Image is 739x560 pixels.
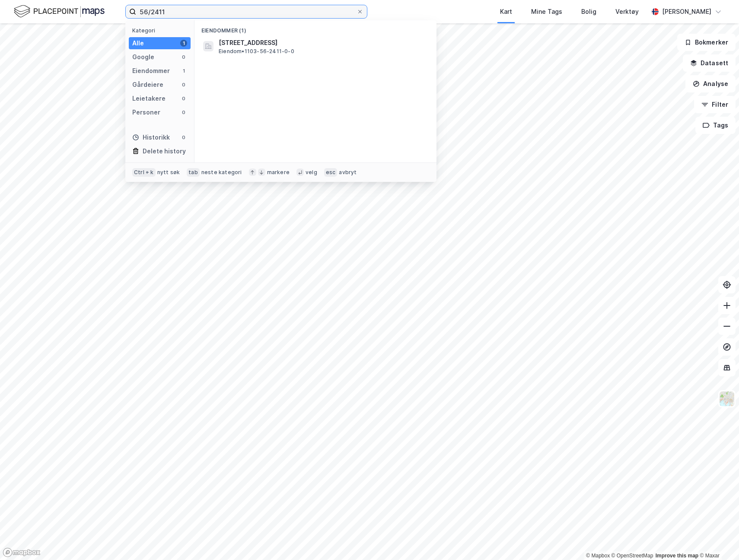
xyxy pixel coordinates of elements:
div: avbryt [339,169,357,176]
img: Z [719,391,735,407]
div: 1 [180,67,187,74]
iframe: Chat Widget [696,519,739,560]
button: Tags [695,117,736,134]
div: [PERSON_NAME] [662,6,711,17]
div: Gårdeiere [132,80,163,90]
div: neste kategori [201,169,242,176]
div: Kart [500,6,512,17]
div: Alle [132,38,144,48]
button: Analyse [685,75,736,92]
div: Eiendommer [132,66,170,76]
div: 0 [180,95,187,102]
button: Datasett [683,54,736,72]
div: esc [324,168,338,177]
div: Leietakere [132,93,166,104]
input: Søk på adresse, matrikkel, gårdeiere, leietakere eller personer [136,5,357,18]
div: 0 [180,81,187,88]
div: 0 [180,109,187,116]
div: Mine Tags [531,6,562,17]
button: Bokmerker [677,34,736,51]
div: 1 [180,40,187,47]
div: Personer [132,107,160,118]
div: tab [187,168,200,177]
a: Mapbox homepage [3,547,41,557]
div: Eiendommer (1) [194,20,436,36]
div: 0 [180,54,187,60]
button: Filter [694,96,736,113]
img: logo.f888ab2527a4732fd821a326f86c7f29.svg [14,4,105,19]
div: velg [306,169,317,176]
div: Bolig [581,6,596,17]
span: [STREET_ADDRESS] [219,38,426,48]
div: Verktøy [615,6,639,17]
span: Eiendom • 1103-56-2411-0-0 [219,48,294,55]
div: Kategori [132,27,191,34]
a: Improve this map [656,553,698,559]
div: Ctrl + k [132,168,156,177]
div: Delete history [143,146,186,156]
div: Historikk [132,132,170,143]
div: 0 [180,134,187,141]
div: nytt søk [157,169,180,176]
a: Mapbox [586,553,610,559]
div: Google [132,52,154,62]
a: OpenStreetMap [612,553,653,559]
div: markere [267,169,290,176]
